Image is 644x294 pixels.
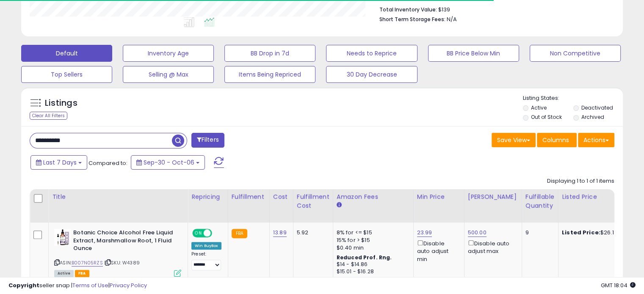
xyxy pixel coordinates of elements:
a: Terms of Use [72,281,108,289]
b: Reduced Prof. Rng. [337,254,392,261]
small: Amazon Fees. [337,201,342,209]
div: Disable auto adjust max [468,239,515,255]
span: Compared to: [88,159,127,167]
button: Columns [537,133,577,147]
div: $26.14 [562,229,632,236]
a: B007N05RZS [72,259,103,267]
h5: Listings [45,97,77,109]
small: FBA [232,229,247,238]
button: Top Sellers [21,66,112,83]
div: ASIN: [54,229,181,276]
label: Active [531,104,547,111]
span: All listings currently available for purchase on Amazon [54,270,74,277]
div: [PERSON_NAME] [468,192,518,201]
div: Cost [273,192,290,201]
span: | SKU: W4389 [104,259,140,266]
button: Non Competitive [530,45,621,62]
strong: Copyright [8,281,39,289]
div: $0.40 min [337,244,407,252]
div: 9 [525,229,552,236]
div: seller snap | | [8,282,147,290]
button: Save View [492,133,536,147]
div: Win BuyBox [191,242,221,250]
button: Sep-30 - Oct-06 [131,155,205,170]
b: Listed Price: [562,228,600,236]
span: N/A [447,15,457,23]
button: Selling @ Max [123,66,214,83]
label: Out of Stock [531,113,562,121]
div: Fulfillment Cost [297,192,329,210]
div: Displaying 1 to 1 of 1 items [547,177,614,185]
button: Items Being Repriced [224,66,315,83]
div: Fulfillable Quantity [525,192,555,210]
img: 41GifXQN6wL._SL40_.jpg [54,229,71,246]
a: 500.00 [468,228,486,237]
b: Botanic Choice Alcohol Free Liquid Extract, Marshmallow Root, 1 Fluid Ounce [73,229,176,255]
button: BB Drop in 7d [224,45,315,62]
div: Fulfillment [232,192,266,201]
div: $14 - $14.86 [337,261,407,268]
div: Listed Price [562,192,635,201]
b: Short Term Storage Fees: [379,16,445,23]
div: $15.01 - $16.28 [337,268,407,275]
div: Clear All Filters [30,112,67,120]
a: Privacy Policy [110,281,147,289]
span: FBA [75,270,89,277]
span: OFF [211,230,224,237]
a: 23.99 [417,228,432,237]
span: Sep-30 - Oct-06 [144,158,194,167]
button: BB Price Below Min [428,45,519,62]
div: Preset: [191,251,221,270]
div: Disable auto adjust min [417,239,458,263]
div: Repricing [191,192,224,201]
label: Deactivated [581,104,613,111]
span: 2025-10-14 18:04 GMT [601,281,636,289]
button: 30 Day Decrease [326,66,417,83]
button: Needs to Reprice [326,45,417,62]
a: 13.89 [273,228,287,237]
div: 15% for > $15 [337,236,407,244]
b: Total Inventory Value: [379,6,437,13]
div: Amazon Fees [337,192,410,201]
button: Filters [191,133,224,148]
li: $139 [379,4,608,14]
button: Last 7 Days [30,155,87,170]
label: Archived [581,113,604,121]
div: Min Price [417,192,461,201]
p: Listing States: [523,94,623,102]
button: Actions [578,133,614,147]
span: Last 7 Days [43,158,77,167]
span: ON [193,230,204,237]
button: Inventory Age [123,45,214,62]
div: Title [52,192,184,201]
button: Default [21,45,112,62]
span: Columns [542,136,569,144]
div: 5.92 [297,229,326,236]
div: 8% for <= $15 [337,229,407,236]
